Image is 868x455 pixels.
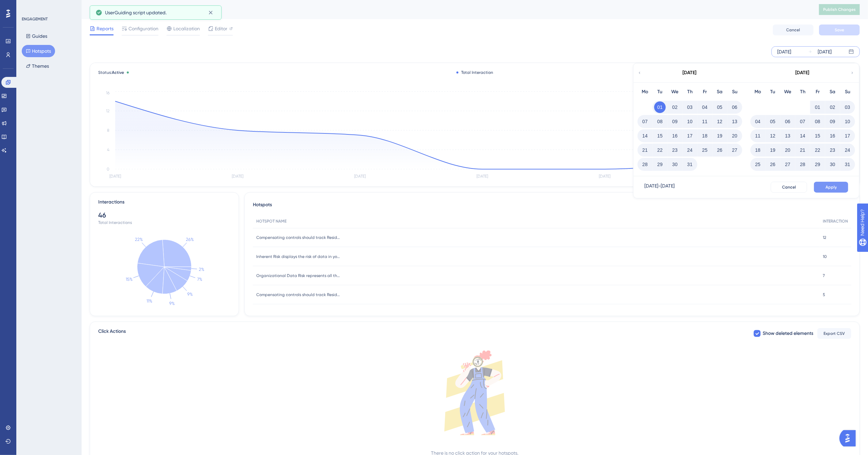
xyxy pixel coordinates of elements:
button: 28 [639,159,651,170]
button: 13 [782,130,794,142]
button: 20 [729,130,741,142]
div: Sa [825,88,840,96]
button: 11 [752,130,764,142]
span: Show deleted elements [763,329,813,338]
span: UserGuiding script updated. [105,9,167,17]
span: Apply [826,184,837,190]
div: ENGAGEMENT [22,16,48,22]
span: Compensating controls should track Residual and Inherent data risk. The charts above provide an e... [256,292,341,297]
button: 03 [684,101,696,113]
button: 15 [654,130,666,142]
button: 22 [812,144,823,156]
button: 20 [782,144,794,156]
button: 24 [684,144,696,156]
button: 17 [842,130,853,142]
button: 02 [827,101,838,113]
button: 06 [729,101,741,113]
span: Reports [97,25,114,33]
button: 08 [654,116,666,127]
button: 11 [699,116,711,127]
button: 21 [639,144,651,156]
span: Publish Changes [823,7,856,12]
button: 13 [729,116,741,127]
div: Mo [638,88,653,96]
button: Hotspots [22,45,55,57]
button: 18 [752,144,764,156]
button: 23 [827,144,838,156]
div: [DATE] - [DATE] [644,182,675,193]
text: 9% [169,301,175,306]
text: 7% [197,277,202,282]
button: Apply [814,182,848,193]
button: Publish Changes [819,4,860,15]
span: Localization [173,25,200,33]
button: 12 [714,116,726,127]
span: Cancel [782,184,796,190]
div: Tu [653,88,667,96]
span: 5 [823,292,825,297]
span: 10 [823,254,827,259]
span: Active [112,70,124,75]
button: 08 [812,116,823,127]
button: 25 [699,144,711,156]
span: Compensating controls should track Residual data risk. The charts above provide an example of an ... [256,235,341,240]
button: 23 [669,144,681,156]
button: 21 [797,144,809,156]
button: Guides [22,30,51,42]
button: 26 [767,159,779,170]
tspan: 12 [106,109,109,113]
button: 09 [669,116,681,127]
text: 11% [146,299,152,304]
iframe: UserGuiding AI Assistant Launcher [839,428,860,449]
button: 07 [797,116,809,127]
button: 07 [639,116,651,127]
div: Su [840,88,855,96]
span: Status: [98,70,124,75]
button: 19 [767,144,779,156]
button: 14 [797,130,809,142]
span: HOTSPOT NAME [256,218,287,224]
button: 04 [752,116,764,127]
div: [DATE] [818,48,832,56]
button: Themes [22,60,53,72]
tspan: [DATE] [232,174,243,179]
button: 16 [669,130,681,142]
div: Fr [697,88,712,96]
button: 18 [699,130,711,142]
span: Need Help? [16,2,42,10]
div: SPIglass Dashboard [90,5,802,14]
button: 27 [782,159,794,170]
button: Cancel [773,25,814,35]
text: 2% [199,267,204,272]
button: 15 [812,130,823,142]
button: 31 [842,159,853,170]
tspan: [DATE] [109,174,121,179]
span: Save [835,27,844,33]
span: 12 [823,235,826,240]
button: Cancel [771,182,807,193]
div: Mo [750,88,765,96]
span: Hotspots [253,201,272,209]
span: Click Actions [98,327,126,340]
button: 12 [767,130,779,142]
div: Sa [712,88,727,96]
div: We [780,88,795,96]
span: 7 [823,273,825,278]
button: 24 [842,144,853,156]
button: 10 [842,116,853,127]
div: Th [795,88,810,96]
text: 15% [126,277,133,282]
button: 06 [782,116,794,127]
text: 22% [135,237,143,242]
text: 26% [186,237,194,242]
button: 01 [812,101,823,113]
div: [DATE] [796,69,810,77]
tspan: 4 [107,147,109,152]
button: 19 [714,130,726,142]
span: Organizational Data Risk represents all the scanned data in your environment. The data is display... [256,273,341,278]
button: 05 [714,101,726,113]
text: 9% [187,292,193,297]
div: Tu [765,88,780,96]
tspan: 8 [107,128,109,133]
span: Configuration [128,25,158,33]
